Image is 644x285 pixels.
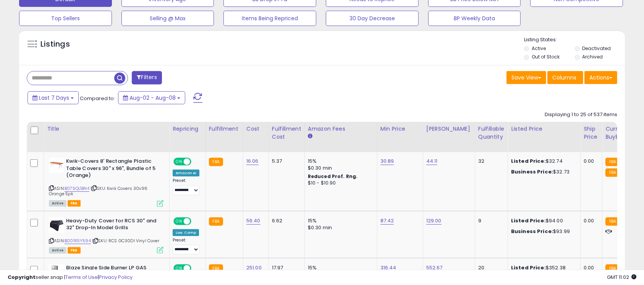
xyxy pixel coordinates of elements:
a: 56.40 [246,217,261,225]
small: FBA [605,168,620,177]
div: $94.00 [511,217,574,224]
div: Title [47,125,166,133]
b: Business Price: [511,168,553,175]
div: Amazon Fees [308,125,374,133]
label: Out of Stock [532,53,560,60]
button: Filters [132,71,162,84]
a: B001R5Y594 [65,238,91,244]
button: Items Being Repriced [223,11,316,26]
h5: Listings [40,39,70,50]
label: Active [532,45,546,52]
strong: Copyright [8,274,36,281]
span: | SKU: Kwik Covers 30x96 Orange 5pk [49,185,147,197]
div: $10 - $10.90 [308,180,371,186]
a: 30.89 [380,157,394,165]
span: Aug-02 - Aug-08 [129,94,176,102]
span: FBA [68,247,81,254]
div: $32.73 [511,168,574,175]
b: Listed Price: [511,217,546,224]
a: 16.06 [246,157,259,165]
div: 0.00 [584,158,596,165]
div: ASIN: [49,217,163,253]
a: 129.00 [426,217,442,225]
div: $0.30 min [308,165,371,172]
a: B075QL1BN4 [65,185,89,192]
button: 30 Day Decrease [326,11,419,26]
div: 5.37 [272,158,299,165]
span: ON [174,159,184,165]
div: 15% [308,217,371,224]
div: 9 [478,217,502,224]
div: Fulfillment [209,125,240,133]
button: BP Weekly Data [428,11,521,26]
b: Heavy-Duty Cover for RCS 30" and 32" Drop-In Model Grills [66,217,159,233]
span: Last 7 Days [39,94,69,102]
label: Archived [582,53,603,60]
button: Save View [506,71,546,84]
div: ASIN: [49,158,163,206]
b: Business Price: [511,228,553,235]
div: 0.00 [584,217,596,224]
img: 31VhFGlDhHL._SL40_.jpg [49,217,64,233]
small: FBA [209,158,223,166]
div: $0.30 min [308,224,371,231]
div: Ship Price [584,125,599,141]
div: $32.74 [511,158,574,165]
div: seller snap | | [8,274,133,281]
span: FBA [68,200,81,207]
a: Privacy Policy [99,274,133,281]
div: 15% [308,158,371,165]
a: Terms of Use [65,274,98,281]
button: Top Sellers [19,11,112,26]
span: 2025-08-16 11:02 GMT [607,274,636,281]
span: All listings currently available for purchase on Amazon [49,247,66,254]
div: Amazon AI [173,170,199,177]
b: Reduced Prof. Rng. [308,173,358,180]
div: Preset: [173,178,200,195]
div: Low. Comp [173,229,199,236]
a: 44.11 [426,157,438,165]
div: Cost [246,125,265,133]
a: 87.42 [380,217,394,225]
span: Compared to: [80,95,115,102]
b: Listed Price: [511,157,546,165]
div: Displaying 1 to 25 of 537 items [545,111,617,118]
span: OFF [190,159,202,165]
div: 32 [478,158,502,165]
div: [PERSON_NAME] [426,125,472,133]
button: Columns [547,71,583,84]
span: OFF [190,218,202,224]
img: 21LlBT0opSL._SL40_.jpg [49,158,64,173]
div: Listed Price [511,125,577,133]
small: Amazon Fees. [308,133,312,140]
div: $93.99 [511,228,574,235]
p: Listing States: [524,36,625,44]
button: Aug-02 - Aug-08 [118,91,185,104]
button: Actions [584,71,617,84]
div: Repricing [173,125,202,133]
span: | SKU: RCS GC30DI Vinyl Cover [92,238,159,244]
div: Preset: [173,238,200,255]
small: FBA [605,158,620,166]
button: Selling @ Max [121,11,214,26]
label: Deactivated [582,45,611,52]
div: Fulfillable Quantity [478,125,505,141]
div: 6.62 [272,217,299,224]
b: Kwik-Covers 8' Rectangle Plastic Table Covers 30" x 96", Bundle of 5 (Orange) [66,158,159,181]
span: ON [174,218,184,224]
div: Fulfillment Cost [272,125,301,141]
button: Last 7 Days [28,91,79,104]
span: Columns [552,74,576,81]
span: All listings currently available for purchase on Amazon [49,200,66,207]
small: FBA [209,217,223,226]
small: FBA [605,217,620,226]
div: Min Price [380,125,420,133]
